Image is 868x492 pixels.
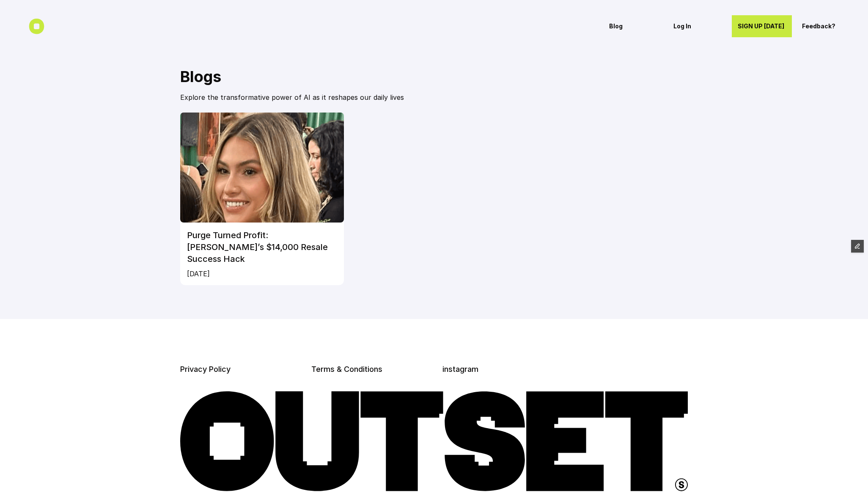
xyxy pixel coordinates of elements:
[180,113,344,285] a: Purge Turned Profit: [PERSON_NAME]’s $14,000 Resale Success Hack[DATE]
[603,15,663,37] a: Blog
[187,269,337,278] p: [DATE]
[673,23,722,30] p: Log In
[180,93,468,102] p: Explore the transformative power of AI as it reshapes our daily lives
[311,365,382,374] a: Terms & Conditions
[442,365,478,374] a: instagram
[738,23,786,30] p: SIGN UP [DATE]
[667,15,728,37] a: Log In
[732,15,792,37] a: SIGN UP [DATE]
[187,229,337,265] h6: Purge Turned Profit: [PERSON_NAME]’s $14,000 Resale Success Hack
[180,68,468,86] h2: Blogs
[609,23,657,30] p: Blog
[802,23,850,30] p: Feedback?
[796,15,856,37] a: Feedback?
[180,365,231,374] a: Privacy Policy
[851,240,864,253] button: Edit Framer Content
